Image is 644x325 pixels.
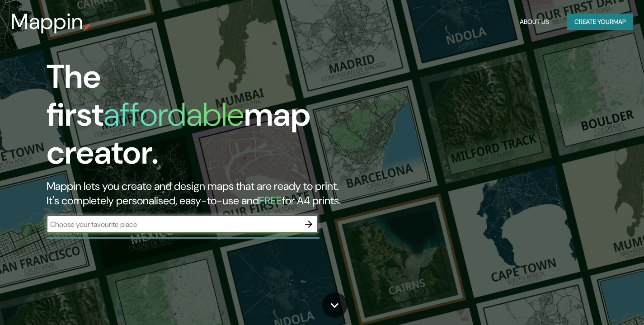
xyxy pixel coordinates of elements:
[47,58,369,179] h1: The first map creator.
[47,219,300,230] input: Choose your favourite place
[103,94,244,136] h1: affordable
[516,14,553,30] button: About Us
[11,9,84,34] h3: Mappin
[47,179,369,208] h2: Mappin lets you create and design maps that are ready to print. It's completely personalised, eas...
[259,193,282,207] h5: FREE
[567,14,633,30] button: Create yourmap
[84,24,91,31] img: mappin-pin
